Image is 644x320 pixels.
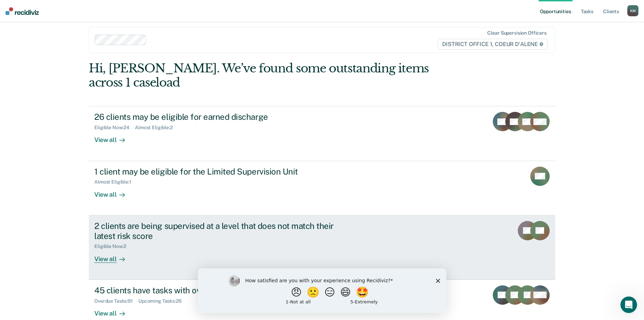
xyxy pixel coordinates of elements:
button: KM [627,5,638,16]
a: 26 clients may be eligible for earned dischargeEligible Now:24Almost Eligible:2View all [89,106,555,161]
div: Eligible Now : 24 [94,125,135,131]
iframe: Survey by Kim from Recidiviz [198,268,446,313]
div: K M [627,5,638,16]
div: Almost Eligible : 1 [94,179,137,185]
div: Clear supervision officers [487,30,546,36]
span: DISTRICT OFFICE 1, COEUR D'ALENE [438,39,548,50]
div: Hi, [PERSON_NAME]. We’ve found some outstanding items across 1 caseload [89,61,462,90]
div: View all [94,131,133,144]
div: View all [94,249,133,263]
div: 26 clients may be eligible for earned discharge [94,112,338,122]
a: 2 clients are being supervised at a level that does not match their latest risk scoreEligible Now... [89,215,555,280]
div: 2 clients are being supervised at a level that does not match their latest risk score [94,221,338,241]
div: View all [94,304,133,317]
div: Upcoming Tasks : 26 [138,298,187,304]
iframe: Intercom live chat [620,296,637,313]
a: 1 client may be eligible for the Limited Supervision UnitAlmost Eligible:1View all [89,161,555,215]
div: View all [94,185,133,198]
img: Recidiviz [6,7,39,15]
div: Eligible Now : 2 [94,243,132,249]
div: 1 client may be eligible for the Limited Supervision Unit [94,167,338,177]
div: Overdue Tasks : 91 [94,298,138,304]
div: Almost Eligible : 2 [135,125,178,131]
div: 45 clients have tasks with overdue or upcoming due dates [94,285,338,295]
